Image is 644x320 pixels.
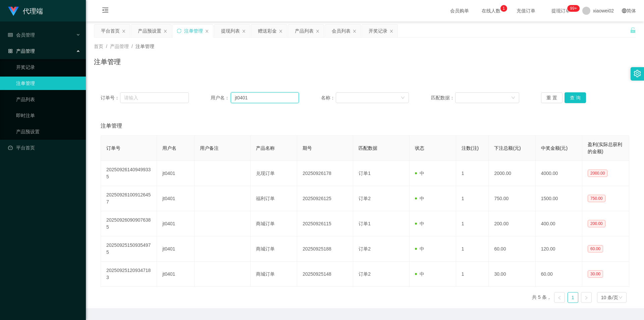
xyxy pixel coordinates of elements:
span: 状态 [415,145,424,151]
p: 1 [502,5,505,12]
td: jt0401 [157,211,194,236]
span: 在线人数 [478,8,504,13]
span: 会员管理 [8,32,35,38]
div: 产品预设置 [138,25,161,37]
a: 即时注单 [16,109,80,122]
td: jt0401 [157,262,194,287]
div: 平台首页 [101,25,120,37]
a: 开奖记录 [16,60,80,74]
span: 订单2 [359,196,371,201]
button: 重 置 [541,92,562,103]
span: 充值订单 [513,8,539,13]
div: 赠送彩金 [258,25,277,37]
a: 产品列表 [16,93,80,106]
span: 中 [415,271,424,277]
span: 用户备注 [200,145,219,151]
td: 60.00 [489,236,535,262]
span: 期号 [303,145,312,151]
i: 图标: table [8,33,13,37]
td: 1 [456,186,489,211]
a: 1 [568,292,578,303]
span: 产品管理 [110,44,129,49]
td: jt0401 [157,186,194,211]
td: 4000.00 [536,161,582,186]
i: 图标: close [389,29,393,33]
input: 请输入 [120,92,189,103]
i: 图标: close [316,29,320,33]
td: 商城订单 [251,262,297,287]
td: 30.00 [489,262,535,287]
span: 名称： [321,94,336,101]
img: logo.9652507e.png [8,7,19,16]
td: 60.00 [536,262,582,287]
i: 图标: appstore-o [8,49,13,53]
span: 订单2 [359,246,371,252]
span: 订单2 [359,271,371,277]
td: 1 [456,161,489,186]
input: 请输入 [231,92,299,103]
td: 200.00 [489,211,535,236]
i: 图标: close [353,29,357,33]
i: 图标: down [619,295,623,300]
td: 商城订单 [251,236,297,262]
span: 提现订单 [548,8,574,13]
span: 匹配数据 [359,145,377,151]
i: 图标: close [205,29,209,33]
span: 订单1 [359,171,371,176]
i: 图标: setting [634,70,641,77]
div: 会员列表 [332,25,351,37]
td: 202509251509354975 [101,236,157,262]
span: 中奖金额(元) [541,145,568,151]
td: 1 [456,236,489,262]
sup: 1 [500,5,507,12]
span: / [106,44,107,49]
span: 注数(注) [462,145,479,151]
td: 750.00 [489,186,535,211]
div: 10 条/页 [601,292,618,303]
td: 1500.00 [536,186,582,211]
td: 20250925148 [297,262,353,287]
h1: 代理端 [23,0,43,22]
li: 上一页 [554,292,565,303]
td: 商城订单 [251,211,297,236]
div: 提现列表 [221,25,240,37]
a: 代理端 [8,8,43,13]
span: 注单管理 [101,122,122,130]
i: 图标: down [401,96,405,100]
td: 202509261009126457 [101,186,157,211]
span: 中 [415,196,424,201]
span: 匹配数据： [431,94,455,101]
span: 订单号 [106,145,120,151]
div: 开奖记录 [369,25,387,37]
li: 下一页 [581,292,592,303]
span: 订单号： [101,94,120,101]
td: 1 [456,262,489,287]
td: 202509261409499335 [101,161,157,186]
span: 中 [415,221,424,226]
td: 400.00 [536,211,582,236]
i: 图标: right [584,296,588,300]
td: 202509251209347183 [101,262,157,287]
td: 福利订单 [251,186,297,211]
i: 图标: menu-fold [94,0,117,22]
div: 注单管理 [184,25,203,37]
td: 2000.00 [489,161,535,186]
span: 750.00 [588,195,605,202]
td: 兑现订单 [251,161,297,186]
td: 202509260909076385 [101,211,157,236]
span: 注单管理 [136,44,154,49]
i: 图标: left [557,296,561,300]
a: 注单管理 [16,77,80,90]
span: 30.00 [588,270,603,278]
span: 订单1 [359,221,371,226]
li: 1 [568,292,578,303]
span: 首页 [94,44,103,49]
sup: 1207 [568,5,580,12]
td: jt0401 [157,236,194,262]
td: 20250926115 [297,211,353,236]
span: 产品名称 [256,145,275,151]
i: 图标: close [122,29,126,33]
td: 20250926125 [297,186,353,211]
span: 60.00 [588,245,603,253]
i: 图标: unlock [630,27,636,33]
